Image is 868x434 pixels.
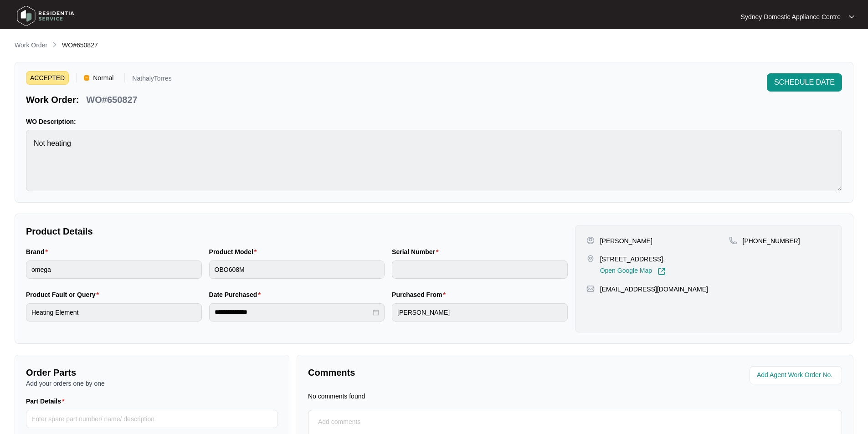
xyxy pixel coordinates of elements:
input: Brand [26,260,202,279]
span: SCHEDULE DATE [774,77,835,88]
p: [PHONE_NUMBER] [743,236,800,245]
label: Product Fault or Query [26,290,103,299]
img: chevron-right [51,41,58,48]
p: NathalyTorres [132,75,171,85]
input: Product Fault or Query [26,303,202,322]
img: Vercel Logo [84,75,89,81]
span: WO#650827 [62,41,98,49]
p: [STREET_ADDRESS], [600,255,666,264]
button: SCHEDULE DATE [767,73,842,92]
p: [PERSON_NAME] [600,236,652,245]
label: Product Model [209,247,261,256]
label: Serial Number [392,247,442,256]
p: Work Order: [26,93,79,106]
img: dropdown arrow [849,15,854,19]
label: Brand [26,247,51,256]
span: Normal [89,71,117,85]
p: No comments found [308,392,365,401]
input: Add Agent Work Order No. [757,370,837,381]
label: Date Purchased [209,290,264,299]
label: Purchased From [392,290,449,299]
a: Open Google Map [600,267,666,276]
input: Product Model [209,260,385,279]
span: ACCEPTED [26,71,69,85]
p: Work Order [15,41,47,50]
p: Sydney Domestic Appliance Centre [741,12,841,21]
p: Add your orders one by one [26,379,278,388]
input: Serial Number [392,260,568,279]
p: Comments [308,366,569,379]
input: Date Purchased [215,307,371,317]
p: [EMAIL_ADDRESS][DOMAIN_NAME] [600,285,708,294]
a: Work Order [13,41,49,51]
textarea: Not heating [26,130,842,191]
p: Order Parts [26,366,278,379]
p: WO Description: [26,117,842,126]
img: Link-External [657,267,666,276]
img: map-pin [586,255,595,263]
p: WO#650827 [86,93,137,106]
input: Purchased From [392,303,568,322]
img: residentia service logo [14,2,77,30]
img: user-pin [586,236,595,245]
img: map-pin [729,236,737,245]
label: Part Details [26,397,68,406]
img: map-pin [586,285,595,293]
p: Product Details [26,225,568,238]
input: Part Details [26,410,278,428]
